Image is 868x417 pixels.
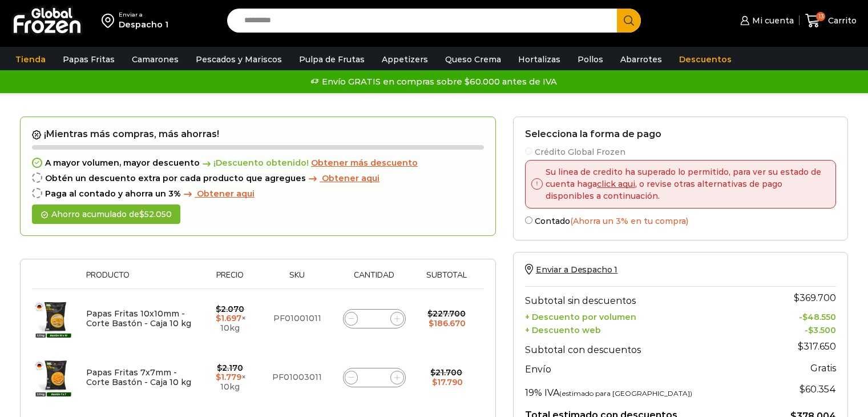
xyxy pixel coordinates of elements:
[311,158,418,168] span: Obtener más descuento
[762,309,836,322] td: -
[216,313,221,323] span: $
[311,158,418,168] a: Obtener más descuento
[798,341,804,352] span: $
[366,370,382,386] input: Product quantity
[427,308,466,319] bdi: 227.700
[525,309,762,322] th: + Descuento por volumen
[802,312,836,322] bdi: 48.550
[217,363,222,373] span: $
[430,367,462,378] bdi: 21.700
[366,311,382,327] input: Product quantity
[536,264,617,275] span: Enviar a Despacho 1
[139,209,144,219] span: $
[86,367,191,387] a: Papas Fritas 7x7mm - Corte Bastón - Caja 10 kg
[102,11,119,30] img: address-field-icon.svg
[525,147,532,155] input: Crédito Global Frozen
[415,271,478,288] th: Subtotal
[119,11,168,19] div: Enviar a
[217,363,243,373] bdi: 2.170
[525,214,836,226] label: Contado
[525,378,762,401] th: 19% IVA
[86,308,191,328] a: Papas Fritas 10x10mm - Corte Bastón - Caja 10 kg
[543,166,827,202] p: Su linea de credito ha superado lo permitido, para ver su estado de cuenta haga , o revise otras ...
[794,292,800,303] span: $
[825,15,857,26] span: Carrito
[525,322,762,335] th: + Descuento web
[525,216,532,224] input: Contado(Ahorra un 3% en tu compra)
[306,174,380,183] a: Obtener aqui
[808,325,813,335] span: $
[432,377,437,387] span: $
[261,289,334,348] td: PF01001011
[181,189,255,199] a: Obtener aqui
[261,271,334,288] th: Sku
[559,389,692,398] small: (estimado para [GEOGRAPHIC_DATA])
[570,216,688,226] span: (Ahorra un 3% en tu compra)
[615,49,668,70] a: Abarrotes
[139,209,172,219] bdi: 52.050
[512,49,566,70] a: Hortalizas
[216,304,221,314] span: $
[816,12,825,21] span: 13
[798,341,836,352] bdi: 317.650
[80,271,200,288] th: Producto
[200,158,309,168] span: ¡Descuento obtenido!
[200,289,261,348] td: × 10kg
[429,318,466,328] bdi: 186.670
[525,145,836,157] label: Crédito Global Frozen
[216,304,244,314] bdi: 2.070
[32,205,180,224] div: Ahorro acumulado de
[432,377,463,387] bdi: 17.790
[216,372,221,382] span: $
[810,363,836,374] strong: Gratis
[525,129,836,139] h2: Selecciona la forma de pago
[32,189,484,199] div: Paga al contado y ahorra un 3%
[334,271,415,288] th: Cantidad
[439,49,507,70] a: Queso Crema
[762,322,836,335] td: -
[597,179,635,189] a: click aqui
[525,286,762,309] th: Subtotal sin descuentos
[10,49,51,70] a: Tienda
[802,312,808,322] span: $
[376,49,434,70] a: Appetizers
[32,129,484,140] h2: ¡Mientras más compras, más ahorras!
[200,348,261,407] td: × 10kg
[617,9,641,33] button: Search button
[119,19,168,30] div: Despacho 1
[525,335,762,358] th: Subtotal con descuentos
[57,49,120,70] a: Papas Fritas
[673,49,737,70] a: Descuentos
[216,313,241,323] bdi: 1.697
[197,189,255,199] span: Obtener aqui
[749,15,794,26] span: Mi cuenta
[800,384,805,395] span: $
[293,49,370,70] a: Pulpa de Frutas
[808,325,836,335] bdi: 3.500
[32,158,484,168] div: A mayor volumen, mayor descuento
[430,367,435,378] span: $
[572,49,609,70] a: Pollos
[794,292,836,303] bdi: 369.700
[805,7,857,34] a: 13 Carrito
[525,264,617,275] a: Enviar a Despacho 1
[190,49,288,70] a: Pescados y Mariscos
[427,308,433,319] span: $
[429,318,434,328] span: $
[200,271,261,288] th: Precio
[126,49,184,70] a: Camarones
[322,173,380,183] span: Obtener aqui
[261,348,334,407] td: PF01003011
[737,9,793,32] a: Mi cuenta
[32,174,484,183] div: Obtén un descuento extra por cada producto que agregues
[216,372,241,382] bdi: 1.779
[525,358,762,378] th: Envío
[800,384,836,395] span: 60.354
